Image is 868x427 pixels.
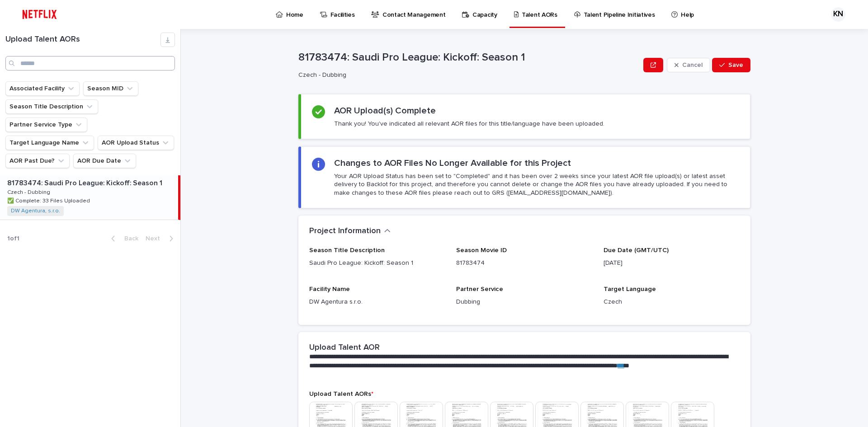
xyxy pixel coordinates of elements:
[298,71,636,79] p: Czech - Dubbing
[142,235,180,243] button: Next
[334,120,604,128] p: Thank you! You've indicated all relevant AOR files for this title/language have been uploaded.
[604,297,740,307] p: Czech
[73,154,136,168] button: AOR Due Date
[682,62,703,68] span: Cancel
[456,297,592,307] p: Dubbing
[119,235,138,242] span: Back
[604,258,740,268] p: [DATE]
[309,258,445,268] p: Saudi Pro League: Kickoff: Season 1
[83,81,138,96] button: Season MID
[604,286,656,292] span: Target Language
[309,391,373,397] span: Upload Talent AORs
[309,226,381,236] h2: Project Information
[309,343,380,353] h2: Upload Talent AOR
[298,51,640,64] p: 81783474: Saudi Pro League: Kickoff: Season 1
[18,5,61,23] img: ifQbXi3ZQGMSEF7WDB7W
[456,286,503,292] span: Partner Service
[604,247,669,253] span: Due Date (GMT/UTC)
[104,235,142,243] button: Back
[309,247,385,253] span: Season Title Description
[456,247,507,253] span: Season Movie ID
[456,258,592,268] p: 81783474
[5,81,80,96] button: Associated Facility
[7,177,164,188] p: 81783474: Saudi Pro League: Kickoff: Season 1
[5,117,87,132] button: Partner Service Type
[334,158,571,169] h2: Changes to AOR Files No Longer Available for this Project
[146,235,165,242] span: Next
[309,286,350,292] span: Facility Name
[5,154,70,168] button: AOR Past Due?
[831,7,845,22] div: KN
[5,136,94,150] button: Target Language Name
[728,62,743,68] span: Save
[334,172,739,197] p: Your AOR Upload Status has been set to "Completed" and it has been over 2 weeks since your latest...
[712,58,750,72] button: Save
[98,136,174,150] button: AOR Upload Status
[667,58,710,72] button: Cancel
[5,56,175,70] input: Search
[11,208,60,214] a: DW Agentura, s.r.o.
[7,188,52,196] p: Czech - Dubbing
[7,196,92,204] p: ✅ Complete: 33 Files Uploaded
[309,226,391,236] button: Project Information
[309,297,445,307] p: DW Agentura s.r.o.
[334,105,436,116] h2: AOR Upload(s) Complete
[5,99,98,114] button: Season Title Description
[5,35,160,45] h1: Upload Talent AORs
